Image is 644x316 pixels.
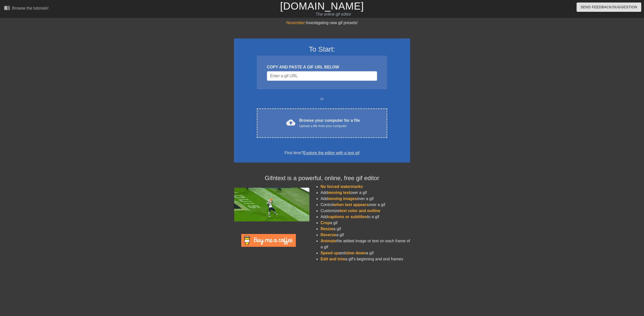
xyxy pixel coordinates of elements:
[217,11,450,17] div: The online gif editor
[240,150,404,156] div: First time?
[320,251,339,255] span: Speed up
[320,257,345,261] span: Edit and trim
[4,5,49,13] a: Browse the tutorials!
[320,190,410,196] li: Add over a gif
[320,233,336,237] span: Reverse
[320,239,336,243] span: Animate
[320,238,410,250] li: the added image or text on each frame of a gif
[334,203,369,207] span: when text appears
[4,5,10,11] span: menu_book
[320,232,410,238] li: a gif
[286,21,306,25] span: November:
[320,214,410,220] li: Add to a gif
[320,250,410,256] li: and a gif
[320,220,410,226] li: a gif
[267,64,377,70] div: COPY AND PASTE A GIF URL BELOW
[320,221,330,225] span: Crop
[581,4,637,10] span: Send Feedback/Suggestion
[286,118,295,127] span: cloud_upload
[241,234,296,247] img: Buy Me A Coffee
[328,190,350,195] span: moving text
[320,202,410,208] li: Control over a gif
[328,215,367,219] span: captions or subtitles
[12,6,49,10] div: Browse the tutorials!
[320,184,363,189] span: No forced watermarks
[234,20,410,26] div: Investigating new gif presets!
[345,251,366,255] span: slow down
[328,196,357,201] span: moving images
[299,117,360,129] div: Browse your computer for a file
[299,124,360,129] div: Upload a file from your computer
[303,151,359,155] a: Explore the editor with a test gif
[320,196,410,202] li: Add over a gif
[234,175,410,182] h4: Gifntext is a powerful, online, free gif editor
[280,1,364,12] a: [DOMAIN_NAME]
[234,188,309,221] img: football_small.gif
[240,45,404,54] h3: To Start:
[320,208,410,214] li: Customize
[340,209,380,213] span: text color and outline
[320,227,333,231] span: Resize
[320,226,410,232] li: a gif
[247,96,397,102] div: or
[267,71,377,81] input: Username
[577,3,641,12] button: Send Feedback/Suggestion
[320,256,410,262] li: a gif's beginning and end frames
